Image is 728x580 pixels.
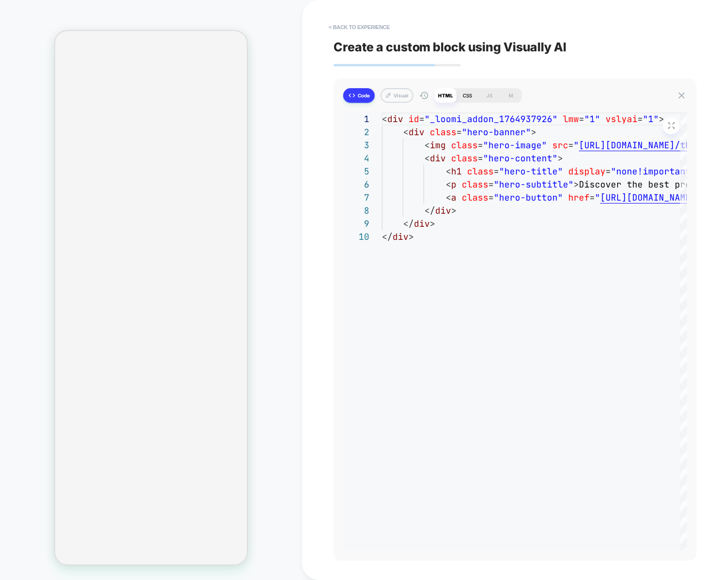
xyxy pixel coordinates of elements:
[425,205,435,216] span: </
[425,140,430,151] span: <
[574,179,579,190] span: >
[451,179,456,190] span: p
[419,113,425,125] span: =
[380,88,413,103] button: Visual
[451,205,456,216] span: >
[451,153,478,164] span: class
[531,126,536,138] span: >
[430,126,456,138] span: class
[478,140,483,151] span: =
[483,153,558,164] span: "hero-content"
[451,140,478,151] span: class
[334,40,697,54] span: Create a custom block using Visually AI
[568,140,574,151] span: =
[343,125,369,139] div: 2
[568,192,590,203] span: href
[500,88,522,103] div: M
[568,166,606,177] span: display
[563,113,579,125] span: lmw
[425,113,558,125] span: "_loomi_addon_1764937926"
[579,140,675,151] span: [URL][DOMAIN_NAME]
[584,113,600,125] span: "1"
[462,192,488,203] span: class
[343,88,375,103] button: Code
[435,205,451,216] span: div
[343,152,369,165] div: 4
[343,139,369,152] div: 3
[467,166,494,177] span: class
[643,113,659,125] span: "1"
[425,153,430,164] span: <
[600,192,696,203] span: [URL][DOMAIN_NAME]
[343,191,369,204] div: 7
[382,113,387,125] span: <
[456,88,478,103] div: CSS
[409,231,414,242] span: >
[552,140,568,151] span: src
[462,179,488,190] span: class
[446,179,451,190] span: <
[606,113,637,125] span: vslyai
[343,112,369,125] div: 1
[343,165,369,178] div: 5
[446,192,451,203] span: <
[403,218,414,229] span: </
[324,19,394,35] button: < Back to experience
[435,88,456,103] div: HTML
[430,218,435,229] span: >
[558,153,563,164] span: >
[343,178,369,191] div: 6
[478,88,500,103] div: JS
[494,192,563,203] span: "hero-button"
[462,126,531,138] span: "hero-banner"
[488,179,494,190] span: =
[606,166,611,177] span: =
[595,192,600,203] span: "
[343,230,369,243] div: 10
[494,166,499,177] span: =
[637,113,643,125] span: =
[499,166,563,177] span: "hero-title"
[343,217,369,230] div: 9
[483,140,547,151] span: "hero-image"
[579,113,584,125] span: =
[659,113,664,125] span: >
[430,153,446,164] span: div
[393,231,409,242] span: div
[446,166,451,177] span: <
[451,166,462,177] span: h1
[343,204,369,217] div: 8
[488,192,494,203] span: =
[382,231,393,242] span: </
[478,153,483,164] span: =
[494,179,574,190] span: "hero-subtitle"
[409,126,425,138] span: div
[414,218,430,229] span: div
[451,192,456,203] span: a
[611,166,696,177] span: "none!important"
[590,192,595,203] span: =
[456,126,462,138] span: =
[409,113,419,125] span: id
[403,126,409,138] span: <
[574,140,579,151] span: "
[430,140,446,151] span: img
[387,113,403,125] span: div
